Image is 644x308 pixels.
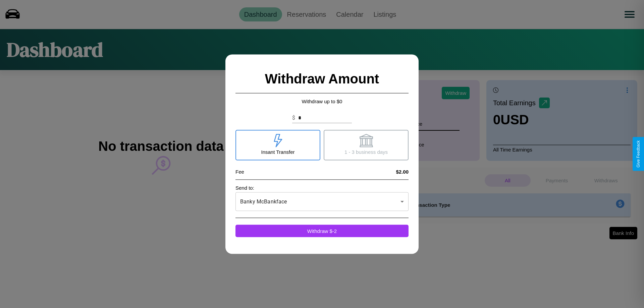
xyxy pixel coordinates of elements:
button: Withdraw $-2 [235,225,409,237]
h4: $2.00 [396,169,409,174]
h2: Withdraw Amount [235,64,409,93]
p: Fee [235,167,244,176]
p: 1 - 3 business days [344,147,388,156]
div: Banky McBankface [235,192,409,211]
p: Insant Transfer [261,147,294,156]
p: Send to: [235,183,409,192]
div: Give Feedback [636,140,641,168]
p: Withdraw up to $ 0 [235,97,409,106]
p: $ [292,114,295,122]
